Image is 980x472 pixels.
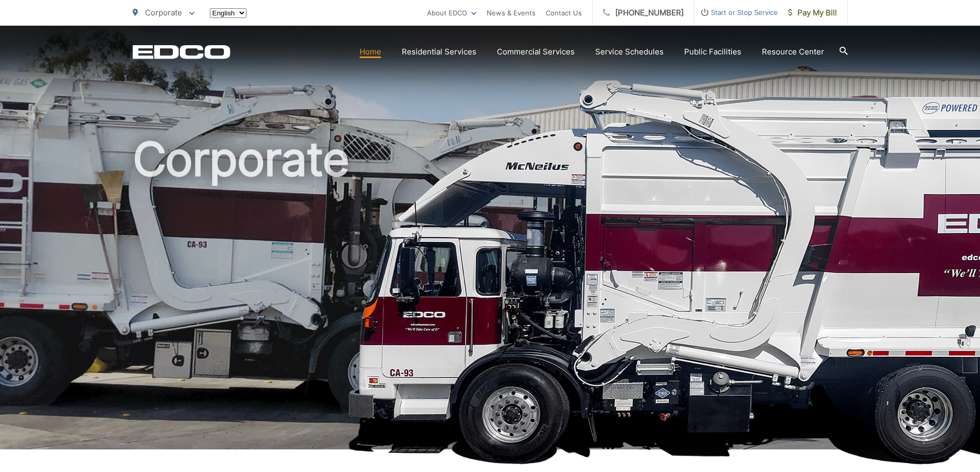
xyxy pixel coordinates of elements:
[595,46,664,58] a: Service Schedules
[497,46,575,58] a: Commercial Services
[360,46,381,58] a: Home
[210,8,246,18] select: Select a language
[145,8,182,17] span: Corporate
[133,45,230,59] a: EDCD logo. Return to the homepage.
[788,7,837,19] span: Pay My Bill
[546,7,582,19] a: Contact Us
[684,46,741,58] a: Public Facilities
[487,7,536,19] a: News & Events
[402,46,476,58] a: Residential Services
[427,7,476,19] a: About EDCO
[762,46,824,58] a: Resource Center
[133,134,848,459] h1: Corporate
